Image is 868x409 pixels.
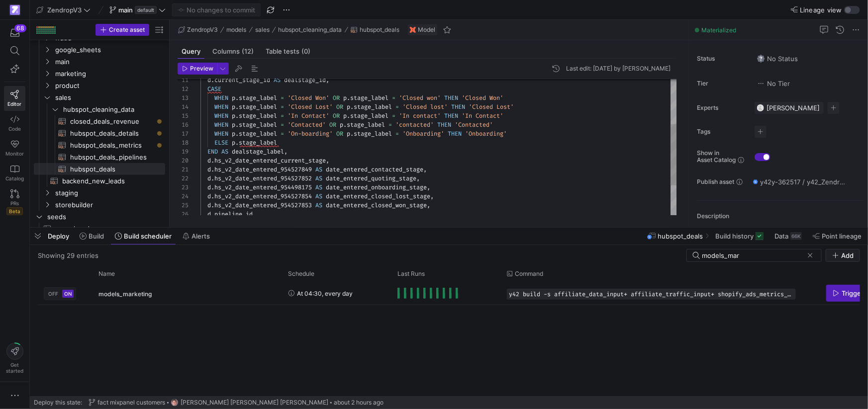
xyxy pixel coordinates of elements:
[55,223,154,235] span: paypal_codes​​​​​​
[221,148,228,156] span: AS
[288,112,329,120] span: 'In Contact'
[178,84,189,93] div: 12
[235,103,239,111] span: .
[281,112,284,120] span: =
[242,48,254,55] span: (12)
[239,103,277,111] span: stage_label
[395,121,434,129] span: 'contacted'
[178,129,189,138] div: 17
[207,174,211,182] span: d
[347,94,350,102] span: .
[34,139,165,151] div: Press SPACE to select this row.
[176,24,220,36] button: ZendropV3
[34,127,165,139] div: Press SPACE to select this row.
[232,103,235,111] span: p
[64,291,72,297] span: ON
[284,148,288,156] span: ,
[315,192,322,200] span: AS
[326,157,329,164] span: ,
[178,102,189,111] div: 14
[354,130,392,138] span: stage_label
[86,396,386,409] button: fact mixpanel customershttps://storage.googleapis.com/y42-prod-data-exchange/images/G2kHvxVlt02YI...
[697,55,747,62] span: Status
[97,399,165,406] span: fact mixpanel customers
[34,399,82,406] span: Deploy this state:
[235,139,239,147] span: .
[214,121,228,129] span: WHEN
[281,121,284,129] span: =
[462,112,503,120] span: 'In Contact'
[402,130,444,138] span: 'Onboarding'
[235,112,239,120] span: .
[808,228,866,245] button: Point lineage
[288,270,314,277] span: Schedule
[10,5,20,15] img: https://storage.googleapis.com/y42-prod-data-exchange/images/qZXOSqkTtPuVcXVzF40oUlM07HVTwZXfPK0U...
[211,210,214,218] span: .
[755,52,800,65] button: No statusNo Status
[4,24,25,42] button: 68
[697,128,747,135] span: Tags
[399,94,441,102] span: 'Closed won'
[34,187,165,199] div: Press SPACE to select this row.
[4,339,25,378] button: Getstarted
[347,121,385,129] span: stage_label
[701,26,736,34] span: Materialized
[239,112,277,120] span: stage_label
[34,223,165,235] div: Press SPACE to select this row.
[350,130,354,138] span: .
[34,151,165,163] div: Press SPACE to select this row.
[515,270,543,277] span: Command
[402,103,448,111] span: 'Closed lost'
[757,104,765,112] img: https://lh3.googleusercontent.com/a-/ACNPEu9K0NA4nyHaeR8smRh1ohoGMWyUALYAW_KvLOW-=s96-c
[55,56,164,68] span: main
[697,178,734,185] span: Publish asset
[715,232,754,240] span: Build history
[288,130,333,138] span: 'On-boarding'
[326,174,416,182] span: date_entered_quoting_stage
[281,103,284,111] span: =
[211,192,214,200] span: .
[697,80,747,87] span: Tier
[315,183,322,191] span: AS
[239,94,277,102] span: stage_label
[336,130,343,138] span: OR
[416,174,420,182] span: ,
[326,201,427,209] span: date_entered_closed_won_stage
[360,26,399,33] span: hubspot_deals
[224,24,249,36] button: models
[333,94,340,102] span: OR
[98,282,152,306] span: models_marketing
[70,128,154,139] span: hubspot_deals_details​​​​​​​​​​
[392,94,395,102] span: =
[757,80,790,87] span: No Tier
[181,399,328,406] span: [PERSON_NAME] [PERSON_NAME] [PERSON_NAME]
[34,103,165,115] div: Press SPACE to select this row.
[96,24,149,36] button: Create asset
[348,24,402,36] button: hubspot_deals
[395,130,399,138] span: =
[288,103,333,111] span: 'Closed Lost'
[55,92,164,103] span: sales
[697,104,747,111] span: Experts
[55,68,164,80] span: marketing
[34,175,165,187] div: Press SPACE to select this row.
[350,103,354,111] span: .
[388,121,392,129] span: =
[232,130,235,138] span: p
[214,165,312,173] span: hs_v2_date_entered_954527849
[207,210,211,218] span: d
[107,3,168,16] button: maindefault
[774,232,788,240] span: Data
[207,85,221,93] span: CASE
[227,26,247,33] span: models
[288,94,329,102] span: 'Closed Won'
[211,174,214,182] span: .
[697,213,864,220] p: Description
[178,111,189,120] div: 15
[48,232,69,240] span: Deploy
[214,201,312,209] span: hs_v2_date_entered_954527853
[841,251,854,259] span: Add
[279,26,342,33] span: hubspot_cleaning_data
[822,232,862,240] span: Point lineage
[34,139,165,151] a: hubspot_deals_metrics​​​​​​​​​​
